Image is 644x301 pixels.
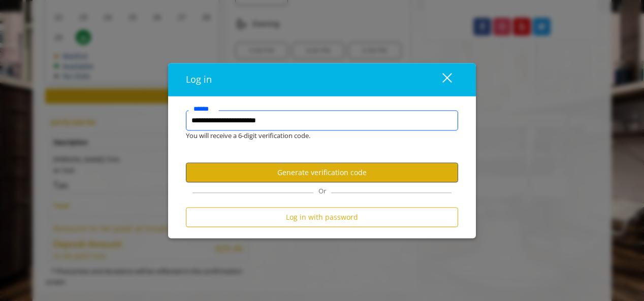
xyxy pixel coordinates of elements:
button: Log in with password [186,208,458,227]
div: close dialog [431,72,451,87]
button: close dialog [424,70,458,90]
div: You will receive a 6-digit verification code. [178,131,450,142]
span: Or [313,187,331,196]
span: Log in [186,74,212,86]
button: Generate verification code [186,163,458,183]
